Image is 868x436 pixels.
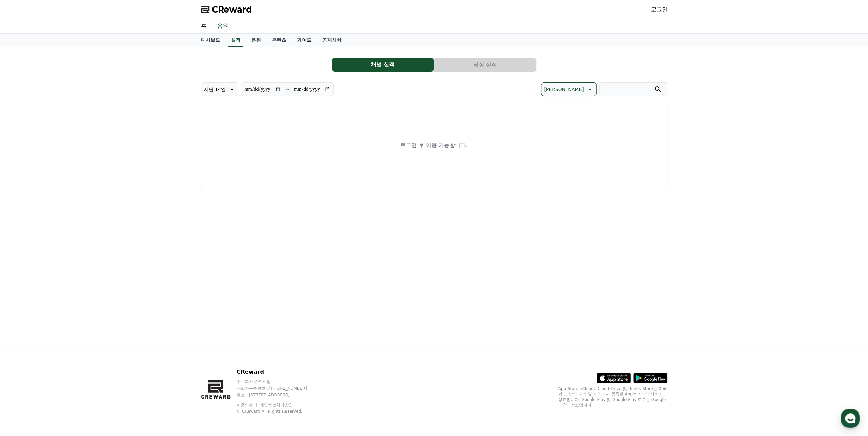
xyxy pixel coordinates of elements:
[216,19,230,33] a: 음원
[237,403,258,407] a: 이용약관
[21,226,26,232] span: 홈
[201,82,238,96] button: 지난 14일
[212,4,252,15] span: CReward
[246,34,266,47] a: 음원
[332,58,434,72] button: 채널 실적
[400,141,467,149] p: 로그인 후 이용 가능합니다.
[544,85,584,94] p: [PERSON_NAME]
[228,34,243,47] a: 실적
[541,82,596,96] button: [PERSON_NAME]
[195,34,225,47] a: 대시보드
[292,34,317,47] a: 가이드
[285,85,290,93] p: ~
[2,216,45,233] a: 홈
[434,58,536,72] a: 영상 실적
[195,19,212,33] a: 홈
[237,379,320,384] p: 주식회사 와이피랩
[105,226,114,232] span: 설정
[201,4,252,15] a: CReward
[45,216,88,233] a: 대화
[260,403,293,407] a: 개인정보처리방침
[204,85,226,94] p: 지난 14일
[237,386,320,391] p: 사업자등록번호 : [PHONE_NUMBER]
[237,368,320,376] p: CReward
[266,34,292,47] a: 콘텐츠
[651,5,667,14] a: 로그인
[558,386,667,408] p: App Store, iCloud, iCloud Drive 및 iTunes Store는 미국과 그 밖의 나라 및 지역에서 등록된 Apple Inc.의 서비스 상표입니다. Goo...
[62,227,71,232] span: 대화
[434,58,536,72] button: 영상 실적
[332,58,434,72] a: 채널 실적
[88,216,131,233] a: 설정
[237,409,320,414] p: © CReward All Rights Reserved.
[317,34,347,47] a: 공지사항
[237,392,320,398] p: 주소 : [STREET_ADDRESS]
